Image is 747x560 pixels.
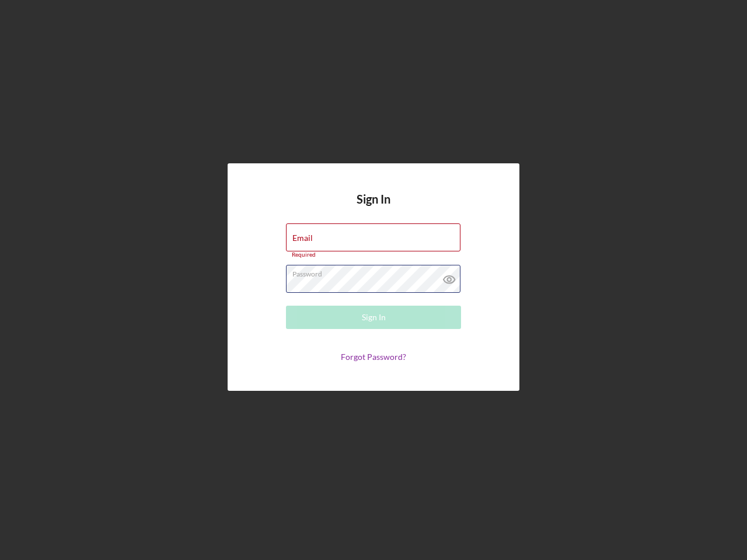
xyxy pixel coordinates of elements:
a: Forgot Password? [341,352,406,362]
h4: Sign In [357,192,390,223]
button: Sign In [286,306,461,329]
label: Password [292,265,460,278]
label: Email [292,233,313,243]
div: Required [286,251,461,258]
div: Sign In [362,306,386,329]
